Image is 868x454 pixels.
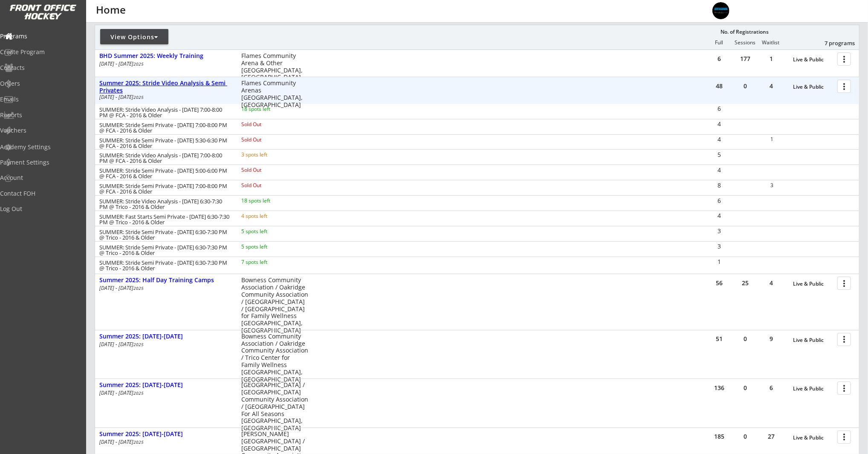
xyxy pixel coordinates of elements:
[241,382,308,432] div: [GEOGRAPHIC_DATA] / [GEOGRAPHIC_DATA] Community Association / [GEOGRAPHIC_DATA] For All Seasons [...
[707,198,732,204] div: 6
[707,243,732,249] div: 3
[707,228,732,234] div: 3
[707,106,732,112] div: 6
[837,52,851,66] button: more_vert
[732,385,758,391] div: 0
[99,229,230,240] div: SUMMER: Stride Semi Private - [DATE] 6:30-7:30 PM @ Trico - 2016 & Older
[758,40,784,46] div: Waitlist
[758,434,784,440] div: 27
[758,385,784,391] div: 6
[732,83,758,89] div: 0
[99,214,230,225] div: SUMMER: Fast Starts Semi Private - [DATE] 6:30-7:30 PM @ Trico - 2016 & Older
[133,285,144,291] em: 2025
[706,336,732,342] div: 51
[793,84,833,90] div: Live & Public
[793,281,833,287] div: Live & Public
[241,183,296,188] div: Sold Out
[241,214,296,219] div: 4 spots left
[99,168,230,179] div: SUMMER: Stride Semi Private - [DATE] 5:00-6:00 PM @ FCA - 2016 & Older
[99,199,230,210] div: SUMMER: Stride Video Analysis - [DATE] 6:30-7:30 PM @ Trico - 2016 & Older
[133,439,144,445] em: 2025
[99,95,230,100] div: [DATE] - [DATE]
[99,260,230,271] div: SUMMER: Stride Semi Private - [DATE] 6:30-7:30 PM @ Trico - 2016 & Older
[706,280,732,286] div: 56
[241,333,308,383] div: Bowness Community Association / Oakridge Community Association / Trico Center for Family Wellness...
[241,229,296,234] div: 5 spots left
[732,434,758,440] div: 0
[99,183,230,194] div: SUMMER: Stride Semi Private - [DATE] 7:00-8:00 PM @ FCA - 2016 & Older
[732,56,758,62] div: 177
[732,40,758,46] div: Sessions
[837,333,851,346] button: more_vert
[241,168,296,173] div: Sold Out
[99,333,232,340] div: Summer 2025: [DATE]-[DATE]
[241,244,296,249] div: 5 spots left
[241,260,296,265] div: 7 spots left
[793,435,833,441] div: Live & Public
[133,341,144,347] em: 2025
[707,259,732,265] div: 1
[241,198,296,203] div: 18 spots left
[706,434,732,440] div: 185
[241,122,296,127] div: Sold Out
[99,153,230,164] div: SUMMER: Stride Video Analysis - [DATE] 7:00-8:00 PM @ FCA - 2016 & Older
[706,83,732,89] div: 48
[99,277,232,284] div: Summer 2025: Half Day Training Camps
[99,342,230,347] div: [DATE] - [DATE]
[793,57,833,63] div: Live & Public
[99,286,230,291] div: [DATE] - [DATE]
[732,336,758,342] div: 0
[837,382,851,395] button: more_vert
[99,245,230,256] div: SUMMER: Stride Semi Private - [DATE] 6:30-7:30 PM @ Trico - 2016 & Older
[758,280,784,286] div: 4
[133,61,144,67] em: 2025
[241,277,308,334] div: Bowness Community Association / Oakridge Community Association / [GEOGRAPHIC_DATA] / [GEOGRAPHIC_...
[759,183,784,188] div: 3
[837,80,851,93] button: more_vert
[99,440,230,445] div: [DATE] - [DATE]
[758,83,784,89] div: 4
[707,213,732,219] div: 4
[99,52,232,60] div: BHD Summer 2025: Weekly Training
[99,122,230,133] div: SUMMER: Stride Semi Private - [DATE] 7:00-8:00 PM @ FCA - 2016 & Older
[133,94,144,100] em: 2025
[707,182,732,188] div: 8
[758,56,784,62] div: 1
[99,61,230,67] div: [DATE] - [DATE]
[99,80,232,94] div: Summer 2025: Stride Video Analysis & Semi Privates
[99,431,232,438] div: Summer 2025: [DATE]-[DATE]
[793,386,833,392] div: Live & Public
[706,385,732,391] div: 136
[758,336,784,342] div: 9
[718,29,771,35] div: No. of Registrations
[793,337,833,343] div: Live & Public
[706,56,732,62] div: 6
[837,431,851,444] button: more_vert
[241,107,296,112] div: 18 spots left
[241,137,296,142] div: Sold Out
[99,138,230,149] div: SUMMER: Stride Semi Private - [DATE] 5:30-6:30 PM @ FCA - 2016 & Older
[707,136,732,142] div: 4
[241,52,308,81] div: Flames Community Arena & Other [GEOGRAPHIC_DATA], [GEOGRAPHIC_DATA]
[706,40,732,46] div: Full
[707,121,732,127] div: 4
[707,152,732,158] div: 5
[732,280,758,286] div: 25
[99,107,230,118] div: SUMMER: Stride Video Analysis - [DATE] 7:00-8:00 PM @ FCA - 2016 & Older
[707,167,732,173] div: 4
[99,382,232,389] div: Summer 2025: [DATE]-[DATE]
[100,33,168,41] div: View Options
[241,152,296,157] div: 3 spots left
[99,390,230,396] div: [DATE] - [DATE]
[810,39,855,47] div: 7 programs
[133,390,144,396] em: 2025
[241,80,308,108] div: Flames Community Arenas [GEOGRAPHIC_DATA], [GEOGRAPHIC_DATA]
[759,137,784,142] div: 1
[837,277,851,290] button: more_vert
